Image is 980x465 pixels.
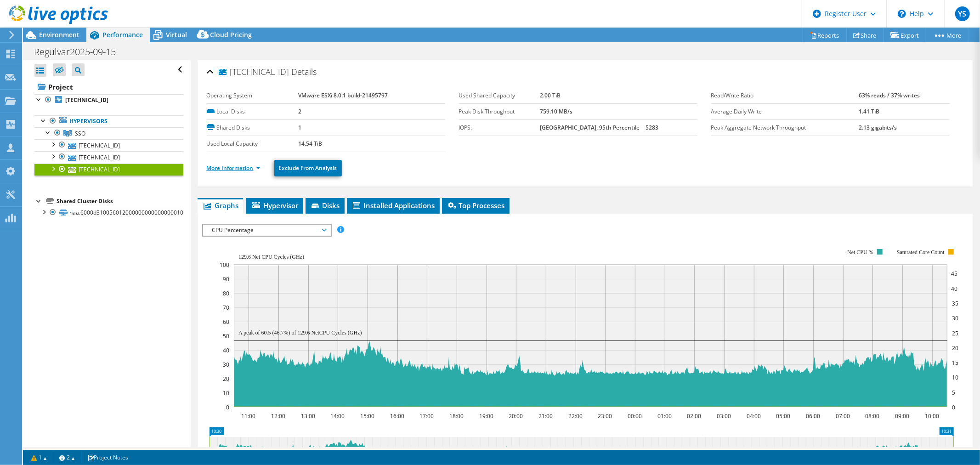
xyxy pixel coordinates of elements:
b: 14.54 TiB [298,140,322,147]
text: 50 [223,332,229,340]
text: 15 [952,359,958,367]
text: 40 [223,346,229,354]
text: 25 [952,329,958,337]
text: 10:00 [925,412,939,420]
text: 80 [223,289,229,297]
text: 0 [226,403,229,411]
div: Shared Cluster Disks [57,196,183,207]
text: 13:00 [301,412,315,420]
a: 2 [53,452,81,463]
text: 05:00 [776,412,790,420]
a: SSO [34,127,183,139]
label: Local Disks [207,107,299,116]
a: More [926,28,969,42]
svg: \n [898,10,906,18]
text: 5 [952,389,955,397]
text: 35 [952,300,958,307]
label: Used Shared Capacity [459,91,540,100]
text: 14:00 [330,412,345,420]
label: Average Daily Write [711,107,859,116]
span: Virtual [166,30,187,39]
span: Top Processes [447,201,505,210]
text: 90 [223,275,229,283]
b: 2.13 gigabits/s [859,124,897,131]
text: 20 [223,375,229,383]
text: 15:00 [360,412,374,420]
a: Export [884,28,926,42]
a: Share [846,28,884,42]
text: 129.6 Net CPU Cycles (GHz) [238,254,304,260]
a: More Information [207,164,261,172]
text: 08:00 [865,412,879,420]
text: 16:00 [390,412,404,420]
text: 40 [951,285,957,293]
span: YS [955,6,970,21]
b: VMware ESXi 8.0.1 build-21495797 [298,91,388,99]
h1: Regulvar2025-09-15 [30,47,130,57]
text: Saturated Core Count [897,249,945,255]
b: 1 [298,124,301,131]
text: 0 [952,403,955,411]
a: Project [34,79,183,94]
span: Cloud Pricing [210,30,252,39]
label: Peak Disk Throughput [459,107,540,116]
a: [TECHNICAL_ID] [34,94,183,106]
span: Disks [310,201,340,210]
b: [GEOGRAPHIC_DATA], 95th Percentile = 5283 [540,124,658,131]
span: Graphs [202,201,238,210]
text: 100 [220,261,229,269]
text: 10 [223,389,229,397]
text: 22:00 [568,412,583,420]
text: 11:00 [241,412,255,420]
text: 45 [951,270,957,278]
a: 1 [25,452,53,463]
text: 01:00 [657,412,672,420]
b: [TECHNICAL_ID] [65,96,108,104]
text: 17:00 [419,412,434,420]
b: 63% reads / 37% writes [859,91,920,99]
text: 60 [223,318,229,326]
text: A peak of 60.5 (46.7%) of 129.6 NetCPU Cycles (GHz) [238,329,362,336]
text: 30 [952,314,958,322]
text: 07:00 [836,412,850,420]
span: Environment [39,30,79,39]
b: 759.10 MB/s [540,108,572,115]
b: 1.41 TiB [859,108,880,115]
a: Hypervisors [34,115,183,127]
label: Used Local Capacity [207,139,299,148]
label: IOPS: [459,123,540,132]
label: Read/Write Ratio [711,91,859,100]
text: 70 [223,304,229,312]
label: Operating System [207,91,299,100]
text: 19:00 [479,412,493,420]
text: 23:00 [598,412,612,420]
text: 04:00 [747,412,761,420]
span: SSO [75,130,85,137]
a: [TECHNICAL_ID] [34,151,183,163]
a: [TECHNICAL_ID] [34,139,183,151]
a: naa.6000d310056012000000000000000010 [34,207,183,219]
text: 03:00 [717,412,731,420]
text: 00:00 [628,412,642,420]
text: 10 [952,374,958,381]
text: 30 [223,361,229,369]
text: 09:00 [895,412,909,420]
span: CPU Percentage [208,225,326,236]
span: Installed Applications [351,201,435,210]
text: 18:00 [449,412,464,420]
span: [TECHNICAL_ID] [219,68,289,77]
span: Performance [102,30,143,39]
text: 12:00 [271,412,285,420]
text: 21:00 [538,412,553,420]
a: Project Notes [81,452,135,463]
b: 2.00 TiB [540,91,561,99]
text: 02:00 [687,412,701,420]
label: Peak Aggregate Network Throughput [711,123,859,132]
a: Reports [803,28,847,42]
b: 2 [298,108,301,115]
text: 20 [952,344,958,352]
text: Net CPU % [847,249,873,255]
span: Details [292,66,317,77]
span: Hypervisor [251,201,299,210]
label: Shared Disks [207,123,299,132]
